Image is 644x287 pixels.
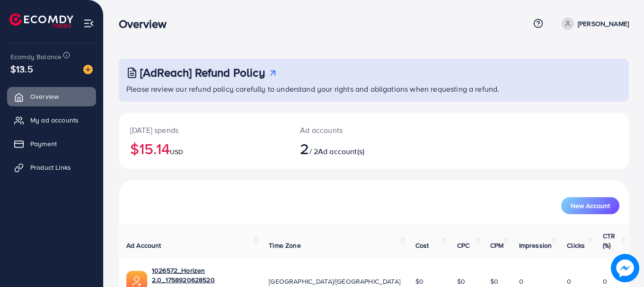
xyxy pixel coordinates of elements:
span: 0 [567,277,571,286]
span: Ecomdy Balance [10,52,62,61]
span: Product Links [30,163,71,172]
span: Ad Account [126,241,161,250]
span: $0 [490,277,498,286]
span: Time Zone [269,241,300,250]
span: 0 [603,277,607,286]
img: logo [9,13,73,28]
a: Payment [7,134,96,153]
span: Impression [519,241,552,250]
h3: Overview [119,17,174,31]
span: $13.5 [10,62,33,76]
h3: [AdReach] Refund Policy [140,66,265,79]
span: CPC [457,241,469,250]
a: My ad accounts [7,111,96,130]
a: 1026572_Horizen 2.0_1758920628520 [152,266,254,285]
span: New Account [571,202,610,209]
span: USD [170,147,183,157]
span: Overview [30,92,59,101]
p: Ad accounts [300,124,405,136]
span: $0 [415,277,423,286]
a: Product Links [7,158,96,177]
span: CTR (%) [603,231,615,250]
a: Overview [7,87,96,106]
span: Clicks [567,241,585,250]
span: Payment [30,139,57,148]
span: [GEOGRAPHIC_DATA]/[GEOGRAPHIC_DATA] [269,277,400,286]
p: [DATE] spends [130,124,277,136]
p: [PERSON_NAME] [578,18,629,29]
button: New Account [561,197,619,214]
p: Please review our refund policy carefully to understand your rights and obligations when requesti... [126,83,623,95]
span: $0 [457,277,465,286]
span: 2 [300,138,309,159]
h2: $15.14 [130,139,277,157]
span: My ad accounts [30,115,79,125]
span: CPM [490,241,503,250]
img: image [611,254,639,282]
img: image [83,65,93,74]
span: Ad account(s) [318,146,364,157]
span: 0 [519,277,523,286]
span: Cost [415,241,429,250]
h2: / 2 [300,139,405,157]
img: menu [83,18,94,29]
a: [PERSON_NAME] [558,17,629,30]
